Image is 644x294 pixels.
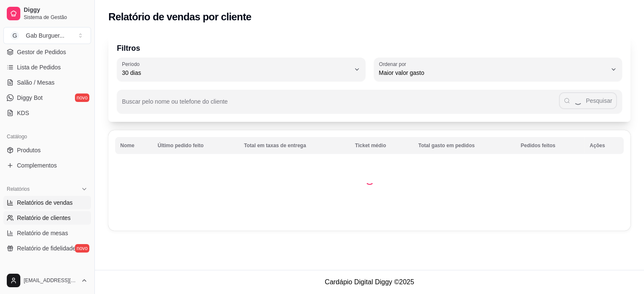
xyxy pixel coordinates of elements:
span: Maior valor gasto [379,69,607,77]
span: Produtos [17,146,41,154]
span: Relatório de fidelidade [17,244,76,253]
span: Sistema de Gestão [24,14,88,21]
span: G [11,31,19,40]
div: Loading [365,176,374,185]
label: Ordenar por [379,60,409,68]
button: Select a team [3,27,91,44]
a: Relatórios de vendas [3,196,91,209]
a: DiggySistema de Gestão [3,3,91,24]
a: Relatório de mesas [3,226,91,240]
p: Filtros [117,42,622,54]
div: Gab Burguer ... [26,31,64,40]
label: Período [122,60,142,68]
a: Gestor de Pedidos [3,45,91,59]
a: Diggy Botnovo [3,91,91,104]
div: Gerenciar [3,265,91,279]
span: 30 dias [122,69,350,77]
footer: Cardápio Digital Diggy © 2025 [95,270,644,294]
a: Relatório de fidelidadenovo [3,242,91,255]
span: Relatório de mesas [17,229,68,237]
span: Lista de Pedidos [17,63,61,71]
a: Complementos [3,159,91,172]
div: Catálogo [3,130,91,143]
button: [EMAIL_ADDRESS][DOMAIN_NAME] [3,270,91,291]
a: Salão / Mesas [3,76,91,89]
span: KDS [17,109,29,117]
span: Relatório de clientes [17,214,71,222]
span: Relatórios de vendas [17,198,73,207]
input: Buscar pelo nome ou telefone do cliente [122,101,559,109]
a: Relatório de clientes [3,211,91,225]
span: Complementos [17,161,57,170]
button: Ordenar porMaior valor gasto [374,58,622,81]
a: Produtos [3,143,91,157]
a: Lista de Pedidos [3,60,91,74]
span: [EMAIL_ADDRESS][DOMAIN_NAME] [24,277,77,284]
h2: Relatório de vendas por cliente [108,10,252,24]
span: Salão / Mesas [17,78,55,87]
button: Período30 dias [117,58,365,81]
span: Gestor de Pedidos [17,48,66,56]
span: Diggy [24,6,88,14]
a: KDS [3,106,91,120]
span: Relatórios [7,186,30,192]
span: Diggy Bot [17,93,43,102]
